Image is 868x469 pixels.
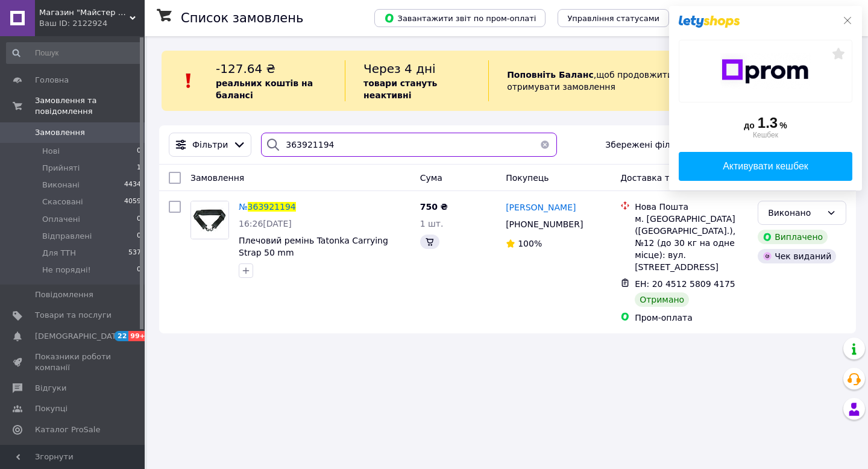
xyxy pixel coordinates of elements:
span: [PERSON_NAME] [506,203,576,212]
b: реальних коштів на балансі [216,78,313,100]
span: 100% [518,239,542,248]
button: Очистить [533,133,557,157]
button: Завантажити звіт по пром-оплаті [374,9,546,27]
span: ЕН: 20 4512 5809 4175 [635,279,735,289]
span: 16:26[DATE] [239,219,292,228]
span: [PHONE_NUMBER] [506,219,583,229]
div: м. [GEOGRAPHIC_DATA] ([GEOGRAPHIC_DATA].), №12 (до 30 кг на одне місце): вул. [STREET_ADDRESS] [635,213,748,273]
span: 4059 [124,197,141,207]
span: Показники роботи компанії [35,351,112,373]
span: 22 [115,331,128,341]
span: Для ТТН [42,248,76,259]
span: Покупці [35,403,68,414]
img: :exclamation: [180,72,198,90]
span: Замовлення [190,173,244,183]
b: Поповніть Баланс [507,70,594,80]
div: Отримано [635,292,689,307]
div: Пром-оплата [635,312,748,324]
h1: Список замовлень [181,11,303,25]
div: Нова Пошта [635,201,748,213]
span: 4434 [124,180,141,190]
span: Не порядні! [42,265,91,275]
div: Чек виданий [758,249,836,263]
span: Відгуки [35,383,66,394]
span: 0 [137,146,141,157]
span: Магазин "Майстер Спорту" [39,7,130,18]
div: Виконано [768,206,822,219]
div: , щоб продовжити отримувати замовлення [488,60,727,101]
span: Покупець [506,173,549,183]
span: Скасовані [42,197,83,207]
span: 0 [137,231,141,242]
a: [PERSON_NAME] [506,201,576,213]
img: Фото товару [191,201,228,239]
span: Відправлені [42,231,92,242]
span: 1 шт. [420,219,444,228]
span: Нові [42,146,60,157]
span: Замовлення та повідомлення [35,95,145,117]
input: Пошук [6,42,142,64]
button: Управління статусами [558,9,669,27]
div: Виплачено [758,230,828,244]
span: [DEMOGRAPHIC_DATA] [35,331,124,342]
span: 0 [137,214,141,225]
span: -127.64 ₴ [216,61,275,76]
span: Каталог ProSale [35,424,100,435]
span: Cума [420,173,442,183]
span: № [239,202,248,212]
div: Ваш ID: 2122924 [39,18,145,29]
span: 537 [128,248,141,259]
a: Фото товару [190,201,229,239]
span: Головна [35,75,69,86]
span: Оплачені [42,214,80,225]
span: Замовлення [35,127,85,138]
span: Фільтри [192,139,228,151]
span: Прийняті [42,163,80,174]
input: Пошук за номером замовлення, ПІБ покупця, номером телефону, Email, номером накладної [261,133,557,157]
a: №363921194 [239,202,296,212]
span: Повідомлення [35,289,93,300]
span: Управління статусами [567,14,659,23]
span: 750 ₴ [420,202,448,212]
span: Товари та послуги [35,310,112,321]
span: Через 4 дні [363,61,436,76]
span: Завантажити звіт по пром-оплаті [384,13,536,24]
span: 99+ [128,331,148,341]
span: Виконані [42,180,80,190]
span: Доставка та оплата [620,173,709,183]
b: товари стануть неактивні [363,78,437,100]
span: 363921194 [248,202,296,212]
span: 0 [137,265,141,275]
span: Збережені фільтри: [605,139,693,151]
a: Плечовий ремінь Tatonka Carrying Strap 50 mm [239,236,388,257]
span: 1 [137,163,141,174]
